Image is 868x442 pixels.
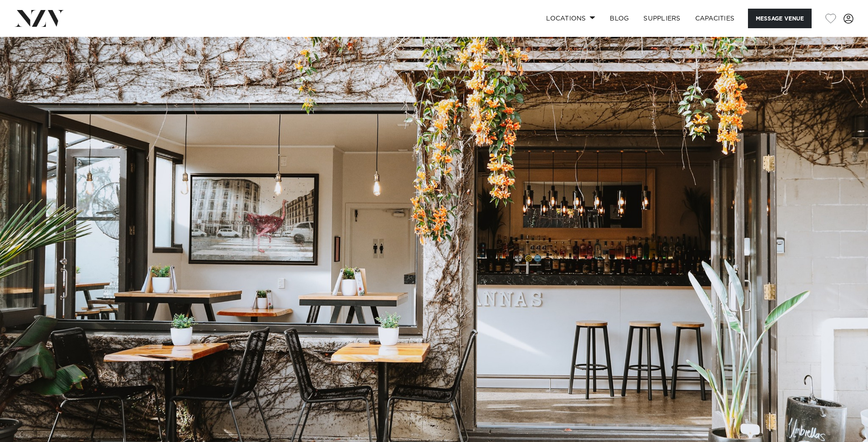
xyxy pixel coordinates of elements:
a: BLOG [602,9,636,28]
a: SUPPLIERS [636,9,687,28]
button: Message Venue [748,9,812,28]
a: Locations [539,9,602,28]
a: Capacities [688,9,742,28]
img: nzv-logo.png [15,10,64,26]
